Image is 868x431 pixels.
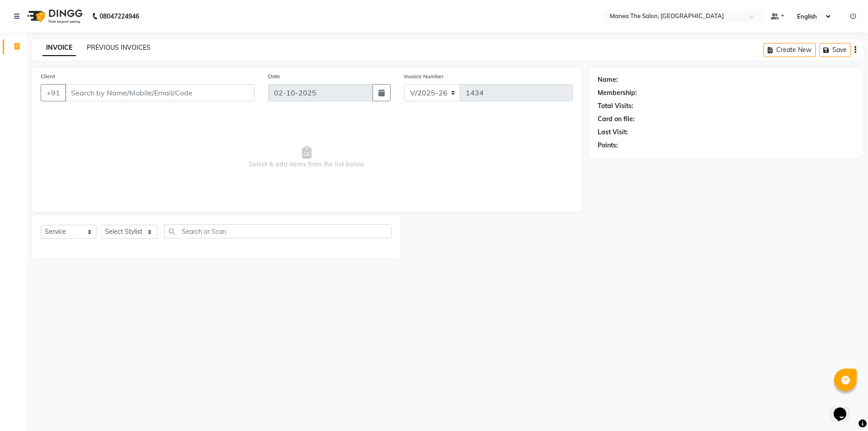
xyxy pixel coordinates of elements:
[41,112,573,203] span: Select & add items from the list below
[65,84,255,101] input: Search by Name/Mobile/Email/Code
[819,43,851,57] button: Save
[42,40,76,56] a: INVOICE
[598,88,637,98] div: Membership:
[598,114,635,124] div: Card on file:
[598,141,618,150] div: Points:
[23,4,85,29] img: logo
[830,395,859,422] iframe: chat widget
[598,128,628,137] div: Last Visit:
[764,43,816,57] button: Create New
[87,43,151,52] a: PREVIOUS INVOICES
[164,224,392,238] input: Search or Scan
[99,4,139,29] b: 08047224946
[41,72,55,81] label: Client
[598,101,633,111] div: Total Visits:
[41,84,66,101] button: +91
[598,75,618,85] div: Name:
[268,72,280,81] label: Date
[404,72,443,81] label: Invoice Number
